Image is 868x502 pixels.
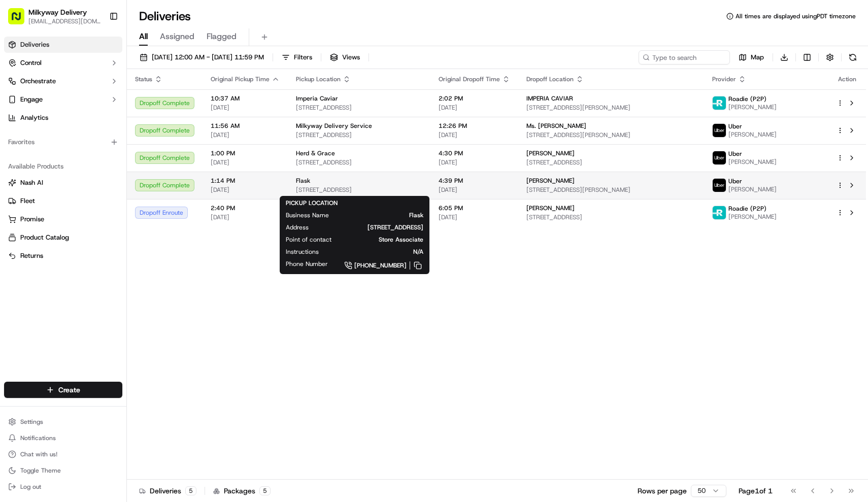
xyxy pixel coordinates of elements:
[439,122,510,130] span: 12:26 PM
[439,149,510,157] span: 4:30 PM
[185,486,196,495] div: 5
[728,177,742,185] span: Uber
[638,486,687,496] p: Rows per page
[8,196,118,206] a: Fleet
[296,186,422,194] span: [STREET_ADDRESS]
[286,236,331,244] span: Point of contact
[20,58,42,68] span: Control
[837,75,858,83] div: Action
[211,94,280,103] span: 10:37 AM
[26,8,39,20] img: Go home
[713,179,726,192] img: uber-new-logo.jpeg
[286,199,338,207] span: PICKUP LOCATION
[736,12,856,20] span: All times are displayed using PDT timezone
[526,94,573,103] span: IMPERIA CAVIAR
[8,215,118,224] a: Promise
[296,122,372,130] span: Milkyway Delivery Service
[20,483,41,491] span: Log out
[526,75,574,83] span: Dropoff Location
[10,202,26,218] img: Liam S.
[20,434,56,442] span: Notifications
[4,463,122,478] button: Toggle Theme
[4,134,122,150] div: Favorites
[20,466,61,475] span: Toggle Theme
[4,229,122,246] button: Product Catalog
[713,206,726,219] img: roadie-logo-v2.jpg
[4,382,122,398] button: Create
[211,158,280,166] span: [DATE]
[526,149,575,157] span: [PERSON_NAME]
[28,7,87,17] span: Milkyway Delivery
[211,75,270,83] span: Original Pickup Time
[296,177,310,185] span: Flask
[4,175,122,191] button: Nash AI
[526,122,586,130] span: Ms. [PERSON_NAME]
[15,253,179,298] a: [URL][DOMAIN_NAME]­_R8y86J5QDy5nBLBox26hmU/cfg­_U4p6MistJFfjzwgR24C9WL?taskId=tsk­_M8UjXmWVV28mz9...
[211,213,280,221] span: [DATE]
[4,431,122,445] button: Notifications
[526,204,575,212] span: [PERSON_NAME]
[526,177,575,185] span: [PERSON_NAME]
[728,213,777,221] span: [PERSON_NAME]
[4,73,122,89] button: Orchestrate
[20,40,49,49] span: Deliveries
[286,248,319,256] span: Instructions
[325,50,364,64] button: Views
[160,177,185,185] span: 9:47 AM
[439,104,510,112] span: [DATE]
[296,131,422,139] span: [STREET_ADDRESS]
[344,260,423,271] a: [PHONE_NUMBER]
[728,185,777,193] span: [PERSON_NAME]
[296,104,422,112] span: [STREET_ADDRESS]
[20,418,43,426] span: Settings
[20,450,57,458] span: Chat with us!
[439,177,510,185] span: 4:39 PM
[713,124,726,137] img: uber-new-logo.jpeg
[211,186,280,194] span: [DATE]
[32,224,83,232] span: [PERSON_NAME]
[712,75,736,83] span: Provider
[286,260,328,268] span: Phone Number
[162,44,180,56] div: Hello
[8,233,118,242] a: Product Catalog
[526,131,696,139] span: [STREET_ADDRESS][PERSON_NAME]
[20,196,35,206] span: Fleet
[335,248,423,256] span: N/A
[135,75,152,83] span: Status
[139,8,191,24] h1: Deliveries
[439,131,510,139] span: [DATE]
[728,95,766,103] span: Roadie (P2P)
[4,447,122,461] button: Chat with us!
[38,203,143,215] p: Hey there! How can I help you
[160,30,194,43] span: Assigned
[176,313,188,325] button: Send
[342,53,360,62] span: Views
[135,50,269,64] button: [DATE] 12:00 AM - [DATE] 11:59 PM
[20,178,43,187] span: Nash AI
[439,186,510,194] span: [DATE]
[294,53,312,62] span: Filters
[354,261,407,270] span: [PHONE_NUMBER]
[345,211,423,219] span: Flask
[739,486,773,496] div: Page 1 of 1
[439,94,510,103] span: 2:02 PM
[846,50,860,64] button: Refresh
[286,211,329,219] span: Business Name
[58,385,80,395] span: Create
[4,248,122,264] button: Returns
[91,224,116,232] span: 9:47 AM
[325,223,423,231] span: [STREET_ADDRESS]
[439,213,510,221] span: [DATE]
[713,96,726,110] img: roadie-logo-v2.jpg
[20,233,69,242] span: Product Catalog
[728,130,777,139] span: [PERSON_NAME]
[751,53,764,62] span: Map
[8,178,118,187] a: Nash AI
[20,212,28,220] img: 1736555255976-a54dd68f-1ca7-489b-9aae-adbdc363a1c4
[728,150,742,158] span: Uber
[4,110,122,126] a: Analytics
[20,77,56,86] span: Orchestrate
[439,75,500,83] span: Original Dropoff Time
[28,17,101,25] span: [EMAIL_ADDRESS][DOMAIN_NAME]
[8,251,118,260] a: Returns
